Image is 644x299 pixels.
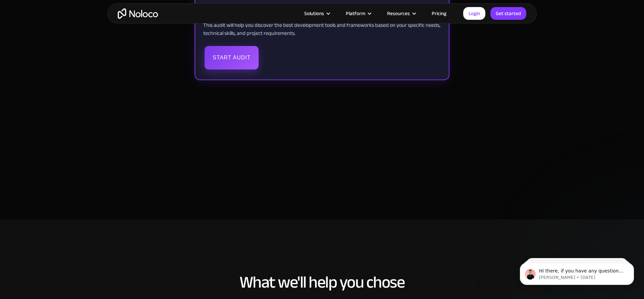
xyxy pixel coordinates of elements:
[205,46,259,69] button: Start Audit
[296,9,337,18] div: Solutions
[510,249,644,296] iframe: Intercom notifications message
[118,8,158,19] a: home
[387,9,410,18] div: Resources
[337,9,379,18] div: Platform
[346,9,365,18] div: Platform
[463,7,485,20] a: Login
[114,273,530,291] h2: What we'll help you chose
[490,7,526,20] a: Get started
[304,9,324,18] div: Solutions
[423,9,455,18] a: Pricing
[203,21,441,37] p: This audit will help you discover the best development tools and frameworks based on your specifi...
[379,9,423,18] div: Resources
